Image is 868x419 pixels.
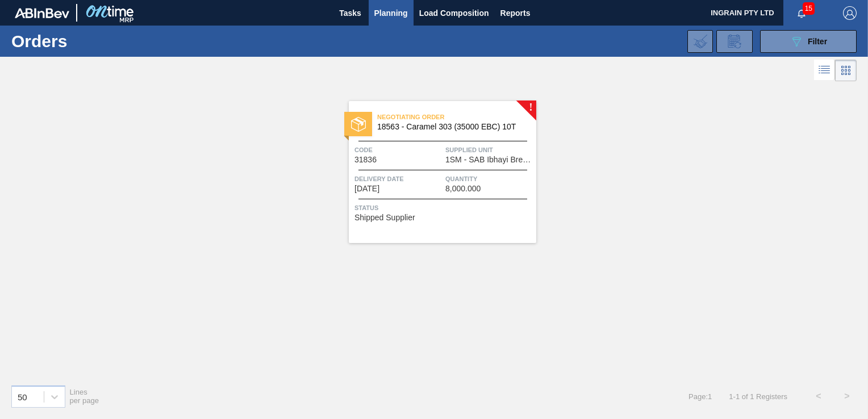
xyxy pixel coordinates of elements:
[354,144,443,156] span: Code
[688,392,712,401] span: Page : 1
[445,173,533,185] span: Quantity
[377,111,536,123] span: Negotiating Order
[833,382,861,410] button: >
[15,8,69,18] img: TNhmsLtSVTkK8tSr43FrP2fwEKptu5GPRR3wAAAABJRU5ErkJggg==
[18,392,27,401] div: 50
[351,117,366,132] img: status
[445,185,481,193] span: 8,000.000
[716,30,753,53] div: Order Review Request
[377,123,527,131] span: 18563 - Caramel 303 (35000 EBC) 10T
[11,35,174,48] h1: Orders
[687,30,713,53] div: Import Order Negotiation
[354,213,415,222] span: Shipped Supplier
[419,6,489,20] span: Load Composition
[354,156,377,164] span: 31836
[354,185,379,193] span: 10/06/2025
[814,60,835,81] div: List Vision
[332,101,536,243] a: !statusNegotiating Order18563 - Caramel 303 (35000 EBC) 10TCode31836Supplied Unit1SM - SAB Ibhayi...
[760,30,857,53] button: Filter
[70,388,99,405] span: Lines per page
[729,392,787,401] span: 1 - 1 of 1 Registers
[803,2,815,15] span: 15
[500,6,531,20] span: Reports
[354,173,443,185] span: Delivery Date
[338,6,363,20] span: Tasks
[843,6,857,20] img: Logout
[835,60,857,81] div: Card Vision
[354,202,533,213] span: Status
[374,6,408,20] span: Planning
[804,382,833,410] button: <
[445,144,533,156] span: Supplied Unit
[445,156,533,164] span: 1SM - SAB Ibhayi Brewery
[808,37,827,46] span: Filter
[783,5,820,21] button: Notifications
